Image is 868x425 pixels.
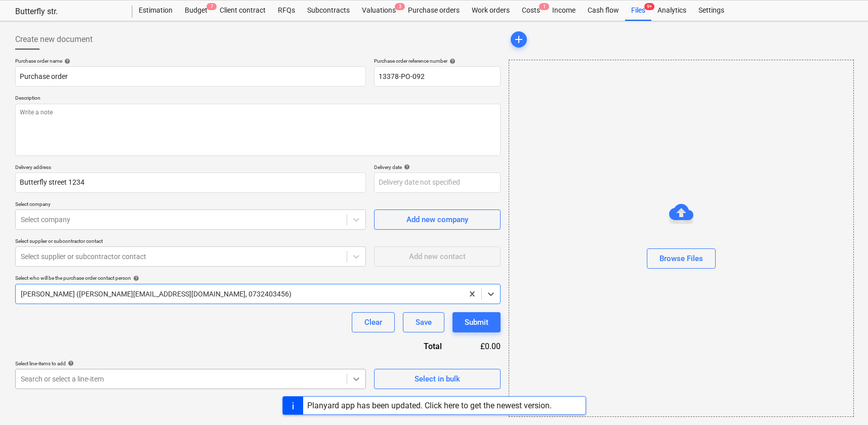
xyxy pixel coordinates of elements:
input: Delivery date not specified [374,173,501,193]
p: Description [15,95,501,103]
button: Select in bulk [374,369,501,389]
a: Budget7 [179,1,214,21]
button: Clear [352,312,395,332]
p: Select company [15,201,366,209]
span: Create new document [15,33,93,46]
iframe: Chat Widget [817,376,868,425]
span: help [66,360,74,366]
div: Submit [465,316,488,329]
button: Browse Files [647,248,716,269]
span: help [62,58,70,64]
div: Files [625,1,651,21]
span: 7 [206,3,217,10]
a: Income [546,1,582,21]
div: Clear [364,316,382,329]
div: Browse Files [659,252,703,265]
button: Submit [452,312,501,332]
p: Delivery address [15,164,366,173]
span: help [447,58,456,64]
div: Budget [179,1,214,21]
a: Analytics [651,1,692,21]
span: help [402,164,410,170]
span: 1 [539,3,549,10]
span: 3 [395,3,405,10]
button: Save [403,312,444,332]
a: Settings [692,1,730,21]
a: Cash flow [582,1,625,21]
div: Purchase order name [15,58,366,64]
a: Files9+ [625,1,651,21]
a: Estimation [133,1,179,21]
div: Save [416,316,432,329]
div: Delivery date [374,164,501,171]
div: Select line-items to add [15,360,366,367]
div: Browse Files [509,60,854,417]
a: Client contract [214,1,272,21]
div: Planyard app has been updated. Click here to get the newest version. [307,401,552,410]
a: Valuations3 [356,1,402,21]
button: Add new company [374,209,501,230]
div: Purchase order reference number [374,58,501,64]
div: £0.00 [458,341,501,352]
input: Document name [15,66,366,87]
span: help [131,275,139,281]
a: RFQs [272,1,301,21]
a: Costs1 [516,1,546,21]
div: Valuations [356,1,402,21]
p: Select supplier or subcontractor contact [15,238,366,246]
div: Add new company [406,213,468,226]
div: Select who will be the purchase order contact person [15,275,501,281]
a: Purchase orders [402,1,466,21]
div: Select in bulk [415,372,460,386]
input: Reference number [374,66,501,87]
a: Work orders [466,1,516,21]
span: 9+ [644,3,654,10]
div: Butterfly str. [15,7,120,17]
div: Costs [516,1,546,21]
div: Total [369,341,458,352]
span: add [513,33,525,46]
input: Delivery address [15,173,366,193]
a: Subcontracts [301,1,356,21]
